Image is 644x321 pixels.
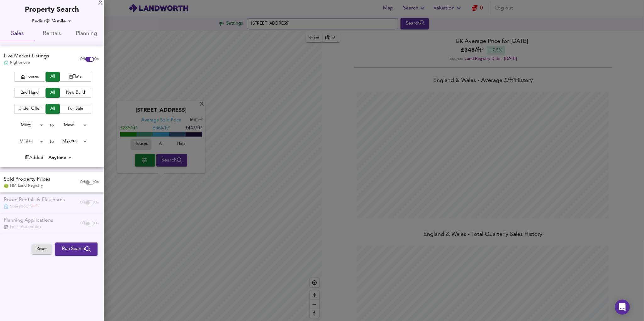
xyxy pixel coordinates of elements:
span: All [49,89,57,96]
button: Reset [32,244,52,254]
span: Planning [73,29,100,39]
span: All [49,105,57,113]
button: Run Search [55,242,98,256]
span: On [94,57,99,62]
img: Rightmove [4,60,8,66]
div: Sold Property Prices [4,176,50,183]
div: Max [54,137,89,146]
div: to [50,138,54,145]
span: For Sale [63,105,88,113]
div: ¼ mile [50,18,73,24]
div: Open Intercom Messenger [615,300,630,315]
button: Flats [60,72,91,82]
span: 2nd Hand [17,89,42,96]
img: Land Registry [4,184,8,188]
button: New Build [60,88,91,98]
button: All [46,104,60,114]
div: Live Market Listings [4,53,49,60]
span: Off [80,180,85,185]
button: All [46,88,60,98]
div: Added [25,155,43,161]
button: For Sale [60,104,91,114]
span: Off [80,57,85,62]
span: Run Search [62,245,91,253]
button: All [46,72,60,82]
button: 2nd Hand [14,88,46,98]
div: Max [54,120,89,130]
button: Under Offer [14,104,46,114]
div: Radius [32,18,50,24]
button: Houses [14,72,46,82]
span: Houses [17,73,42,80]
div: Min [11,137,45,146]
span: Flats [63,73,88,80]
div: to [50,122,54,128]
span: Under Offer [17,105,42,113]
div: Min [11,120,45,130]
div: X [98,1,103,6]
div: HM Land Registry [4,183,50,189]
div: Anytime [47,155,74,161]
span: Sales [4,29,31,39]
span: Reset [35,246,49,253]
div: Rightmove [4,60,49,66]
span: New Build [63,89,88,96]
span: All [49,73,57,80]
span: Rentals [38,29,65,39]
span: On [94,180,99,185]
